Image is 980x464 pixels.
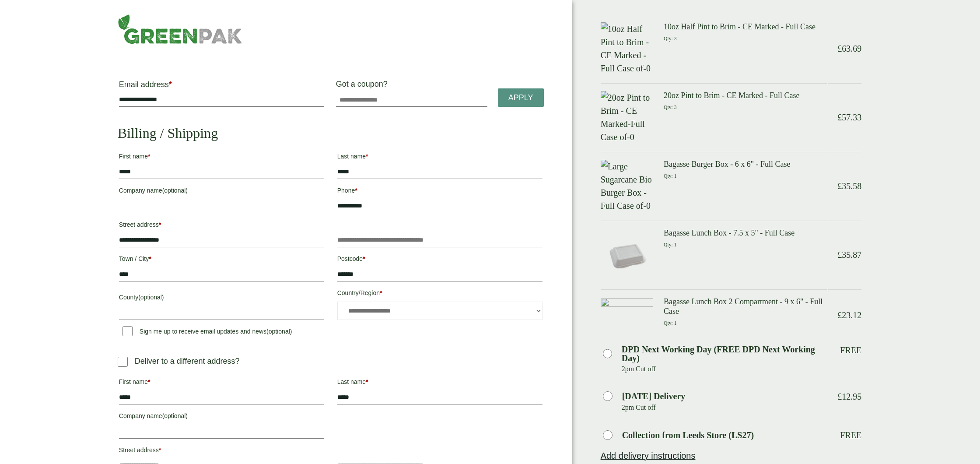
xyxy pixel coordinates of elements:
p: 2pm Cut off [622,401,827,414]
p: Free [840,345,861,355]
label: Phone [337,184,542,199]
abbr: required [159,221,161,228]
span: £ [837,181,842,191]
small: Qty: 3 [664,36,676,42]
label: Last name [337,376,542,390]
abbr: required [159,446,161,453]
label: Postcode [337,253,542,267]
label: Street address [119,218,324,233]
label: DPD Next Working Day (FREE DPD Next Working Day) [622,345,827,362]
span: £ [837,250,842,260]
label: First name [119,376,324,390]
h3: 10oz Half Pint to Brim - CE Marked - Full Case [664,22,827,32]
span: £ [837,44,842,53]
abbr: required [366,153,368,160]
small: Qty: 1 [664,320,676,326]
label: Street address [119,444,324,459]
h2: Billing / Shipping [118,125,544,141]
span: £ [837,392,842,401]
span: (optional) [266,328,292,335]
img: 10oz Half Pint to Brim - CE Marked -Full Case of-0 [601,22,653,75]
abbr: required [148,153,150,160]
label: Company name [119,410,324,425]
label: [DATE] Delivery [622,392,686,401]
h3: Bagasse Burger Box - 6 x 6" - Full Case [664,160,827,169]
abbr: required [169,80,172,89]
span: (optional) [138,294,164,301]
bdi: 63.69 [837,44,861,53]
bdi: 57.33 [837,112,861,122]
bdi: 23.12 [837,310,861,320]
abbr: required [355,187,357,194]
span: Apply [508,93,533,103]
label: County [119,291,324,306]
span: £ [837,310,842,320]
label: Country/Region [337,287,542,302]
abbr: required [380,289,382,296]
p: Deliver to a different address? [135,355,240,367]
h3: Bagasse Lunch Box 2 Compartment - 9 x 6" - Full Case [664,297,827,316]
abbr: required [366,378,368,385]
p: 2pm Cut off [622,362,827,376]
label: Email address [119,81,324,93]
bdi: 12.95 [837,392,861,401]
p: Free [840,430,861,440]
img: 20oz Pint to Brim - CE Marked-Full Case of-0 [601,91,653,144]
bdi: 35.58 [837,181,861,191]
abbr: required [148,378,150,385]
span: £ [837,112,842,122]
h3: 20oz Pint to Brim - CE Marked - Full Case [664,91,827,101]
small: Qty: 3 [664,105,676,110]
abbr: required [149,255,151,262]
a: Add delivery instructions [601,451,696,460]
label: First name [119,150,324,165]
input: Sign me up to receive email updates and news(optional) [122,326,133,336]
label: Town / City [119,253,324,267]
label: Collection from Leeds Store (LS27) [622,431,754,439]
h3: Bagasse Lunch Box - 7.5 x 5" - Full Case [664,228,827,238]
label: Got a coupon? [336,80,391,93]
small: Qty: 1 [664,173,676,179]
abbr: required [363,255,365,262]
img: Large Sugarcane Bio Burger Box -Full Case of-0 [601,160,653,212]
span: (optional) [162,187,188,194]
small: Qty: 1 [664,242,676,248]
a: Apply [498,88,544,107]
label: Last name [337,150,542,165]
img: GreenPak Supplies [118,14,242,44]
bdi: 35.87 [837,250,861,260]
label: Sign me up to receive email updates and news [119,328,296,337]
span: (optional) [162,412,188,419]
label: Company name [119,184,324,199]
